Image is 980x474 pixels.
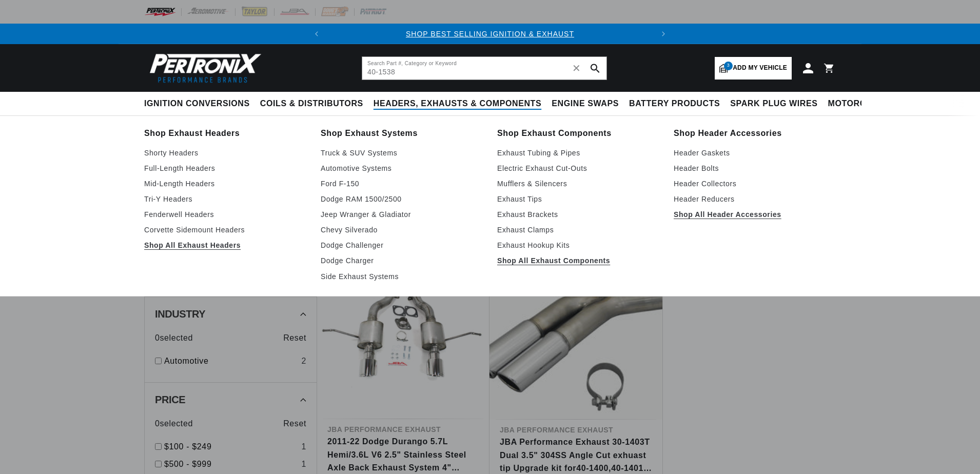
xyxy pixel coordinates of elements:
[155,394,185,405] span: Price
[497,254,659,267] a: Shop All Exhaust Components
[497,208,659,221] a: Exhaust Brackets
[301,458,306,471] div: 1
[374,98,541,109] span: Headers, Exhausts & Components
[624,92,725,116] summary: Battery Products
[164,354,297,368] a: Automotive
[306,24,327,44] button: Translation missing: en.sections.announcements.previous_announcement
[301,354,306,368] div: 2
[321,147,483,159] a: Truck & SUV Systems
[321,224,483,236] a: Chevy Silverado
[164,460,211,468] span: $500 - $999
[144,98,250,109] span: Ignition Conversions
[321,208,483,221] a: Jeep Wranger & Gladiator
[828,98,889,109] span: Motorcycle
[327,28,653,39] div: Announcement
[725,92,822,116] summary: Spark Plug Wires
[155,417,193,430] span: 0 selected
[321,162,483,174] a: Automotive Systems
[674,147,836,159] a: Header Gaskets
[497,147,659,159] a: Exhaust Tubing & Pipes
[321,270,483,283] a: Side Exhaust Systems
[283,331,306,345] span: Reset
[321,239,483,251] a: Dodge Challenger
[119,24,861,44] slideshow-component: Translation missing: en.sections.announcements.announcement_bar
[155,331,193,345] span: 0 selected
[144,92,255,116] summary: Ignition Conversions
[144,50,262,86] img: Pertronix
[164,442,211,451] span: $100 - $249
[733,63,787,73] span: Add my vehicle
[144,126,306,141] a: Shop Exhaust Headers
[823,92,894,116] summary: Motorcycle
[497,126,659,141] a: Shop Exhaust Components
[283,417,306,430] span: Reset
[552,98,619,109] span: Engine Swaps
[255,92,368,116] summary: Coils & Distributors
[724,62,733,70] span: 3
[301,440,306,453] div: 1
[653,24,674,44] button: Translation missing: en.sections.announcements.next_announcement
[368,92,546,116] summary: Headers, Exhausts & Components
[674,126,836,141] a: Shop Header Accessories
[260,98,363,109] span: Coils & Distributors
[321,193,483,205] a: Dodge RAM 1500/2500
[674,177,836,190] a: Header Collectors
[144,177,306,190] a: Mid-Length Headers
[674,208,836,221] a: Shop All Header Accessories
[497,177,659,190] a: Mufflers & Silencers
[144,239,306,251] a: Shop All Exhaust Headers
[155,309,205,319] span: Industry
[497,224,659,236] a: Exhaust Clamps
[321,177,483,190] a: Ford F-150
[144,224,306,236] a: Corvette Sidemount Headers
[362,57,606,80] input: Search Part #, Category or Keyword
[144,162,306,174] a: Full-Length Headers
[674,193,836,205] a: Header Reducers
[674,162,836,174] a: Header Bolts
[406,30,574,38] a: SHOP BEST SELLING IGNITION & EXHAUST
[497,162,659,174] a: Electric Exhaust Cut-Outs
[715,57,792,80] a: 3Add my vehicle
[321,254,483,267] a: Dodge Charger
[730,98,817,109] span: Spark Plug Wires
[144,147,306,159] a: Shorty Headers
[144,193,306,205] a: Tri-Y Headers
[321,126,483,141] a: Shop Exhaust Systems
[497,193,659,205] a: Exhaust Tips
[327,28,653,39] div: 1 of 2
[546,92,624,116] summary: Engine Swaps
[497,239,659,251] a: Exhaust Hookup Kits
[584,57,606,80] button: search button
[629,98,720,109] span: Battery Products
[144,208,306,221] a: Fenderwell Headers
